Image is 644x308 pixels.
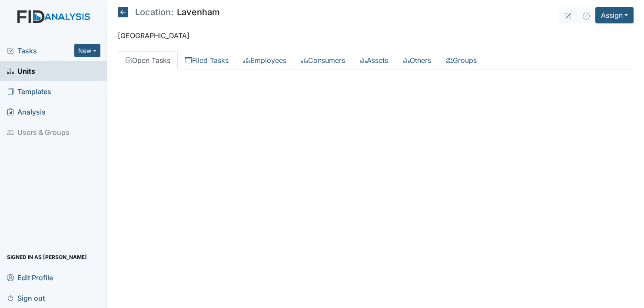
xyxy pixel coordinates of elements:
[7,64,35,78] span: Units
[595,7,634,23] button: Assign
[7,271,53,284] span: Edit Profile
[7,250,87,264] span: Signed in as [PERSON_NAME]
[294,51,352,69] a: Consumers
[7,85,51,98] span: Templates
[178,51,236,69] a: Filed Tasks
[236,51,294,69] a: Employees
[118,7,220,17] h5: Lavenham
[395,51,438,69] a: Others
[352,51,395,69] a: Assets
[7,105,46,118] span: Analysis
[118,30,634,41] p: [GEOGRAPHIC_DATA]
[118,51,178,69] a: Open Tasks
[7,46,74,56] a: Tasks
[74,44,100,57] button: New
[135,8,173,16] span: Location:
[438,51,484,69] a: Groups
[7,291,45,305] span: Sign out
